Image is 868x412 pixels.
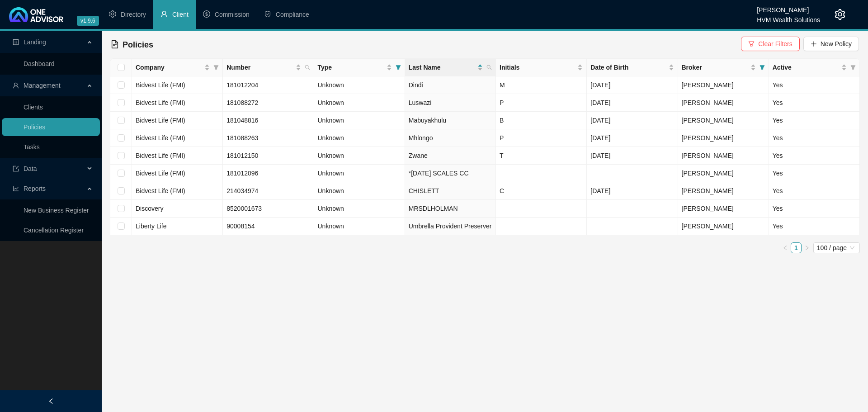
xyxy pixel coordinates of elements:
[496,94,587,112] td: P
[136,170,185,177] span: Bidvest Life (FMI)
[13,185,19,192] span: line-chart
[314,59,405,76] th: Type
[587,129,678,147] td: [DATE]
[13,82,19,89] span: user
[24,165,37,172] span: Data
[24,207,89,214] a: New Business Register
[223,59,314,76] th: Number
[136,152,185,159] span: Bidvest Life (FMI)
[748,41,755,47] span: filter
[405,94,496,112] td: Luswazi
[682,117,734,124] span: [PERSON_NAME]
[769,112,860,129] td: Yes
[804,245,810,251] span: right
[24,143,40,151] a: Tasks
[769,218,860,235] td: Yes
[318,62,385,72] span: Type
[811,41,817,47] span: plus
[13,166,19,172] span: import
[318,170,344,177] span: Unknown
[24,38,46,46] span: Landing
[318,187,344,194] span: Unknown
[305,65,310,70] span: search
[24,227,84,234] a: Cancellation Register
[318,81,344,89] span: Unknown
[486,65,492,70] span: search
[409,62,476,72] span: Last Name
[587,76,678,94] td: [DATE]
[394,61,403,74] span: filter
[496,147,587,165] td: T
[791,242,802,253] li: 1
[496,59,587,76] th: Initials
[587,94,678,112] td: [DATE]
[109,10,116,18] span: setting
[24,104,43,111] a: Clients
[759,65,765,70] span: filter
[276,11,309,18] span: Compliance
[678,59,769,76] th: Broker
[318,99,344,106] span: Unknown
[136,223,166,230] span: Liberty Life
[813,242,860,253] div: Page Size
[136,81,185,89] span: Bidvest Life (FMI)
[405,76,496,94] td: Dindi
[496,182,587,200] td: C
[835,9,845,20] span: setting
[264,10,271,18] span: safety
[682,187,734,194] span: [PERSON_NAME]
[757,12,820,22] div: HVM Wealth Solutions
[226,134,258,142] span: 181088263
[587,59,678,76] th: Date of Birth
[318,205,344,212] span: Unknown
[303,61,312,74] span: search
[136,117,185,124] span: Bidvest Life (FMI)
[226,62,293,72] span: Number
[780,242,791,253] button: left
[111,40,119,48] span: file-text
[405,165,496,182] td: *[DATE] SCALES CC
[24,123,45,131] a: Policies
[769,182,860,200] td: Yes
[318,223,344,230] span: Unknown
[318,152,344,159] span: Unknown
[121,11,146,18] span: Directory
[802,242,812,253] button: right
[226,99,258,106] span: 181088272
[496,76,587,94] td: M
[160,10,168,18] span: user
[587,182,678,200] td: [DATE]
[802,242,812,253] li: Next Page
[769,165,860,182] td: Yes
[769,76,860,94] td: Yes
[803,37,859,51] button: New Policy
[682,134,734,142] span: [PERSON_NAME]
[318,134,344,142] span: Unknown
[821,39,852,49] span: New Policy
[405,218,496,235] td: Umbrella Provident Preserver
[741,37,799,51] button: Clear Filters
[758,61,767,74] span: filter
[226,205,262,212] span: 8520001673
[590,62,666,72] span: Date of Birth
[769,200,860,218] td: Yes
[203,10,210,18] span: dollar
[769,94,860,112] td: Yes
[77,16,99,26] span: v1.9.6
[396,65,401,70] span: filter
[136,134,185,142] span: Bidvest Life (FMI)
[496,112,587,129] td: B
[405,112,496,129] td: Mabuyakhulu
[500,62,576,72] span: Initials
[757,2,820,12] div: [PERSON_NAME]
[780,242,791,253] li: Previous Page
[318,117,344,124] span: Unknown
[769,147,860,165] td: Yes
[226,117,258,124] span: 181048816
[48,398,54,404] span: left
[405,182,496,200] td: CHISLETT
[850,65,856,70] span: filter
[9,7,63,22] img: 2df55531c6924b55f21c4cf5d4484680-logo-light.svg
[405,147,496,165] td: Zwane
[769,59,860,76] th: Active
